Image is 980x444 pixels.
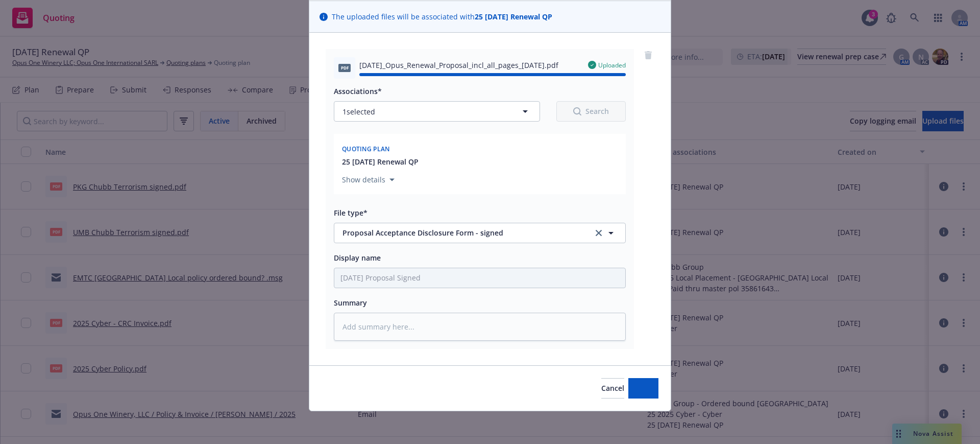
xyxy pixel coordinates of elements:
[334,253,381,263] span: Display name
[628,383,658,393] span: Add files
[342,156,419,167] button: 25 [DATE] Renewal QP
[342,145,390,153] span: Quoting plan
[332,11,552,22] span: The uploaded files will be associated with
[598,61,626,69] span: Uploaded
[475,12,552,21] strong: 25 [DATE] Renewal QP
[334,223,626,243] button: Proposal Acceptance Disclosure Form - signedclear selection
[642,49,654,61] a: remove
[334,101,540,122] button: 1selected
[593,227,605,239] a: clear selection
[334,268,625,288] input: Add display name here...
[334,208,367,218] span: File type*
[342,106,375,117] span: 1 selected
[342,227,579,238] span: Proposal Acceptance Disclosure Form - signed
[334,298,367,308] span: Summary
[338,64,351,72] span: pdf
[359,60,558,71] span: [DATE]_Opus_Renewal_Proposal_incl_all_pages_[DATE].pdf
[601,383,624,393] span: Cancel
[601,378,624,399] button: Cancel
[338,174,399,186] button: Show details
[334,86,382,96] span: Associations*
[628,378,658,399] button: Add files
